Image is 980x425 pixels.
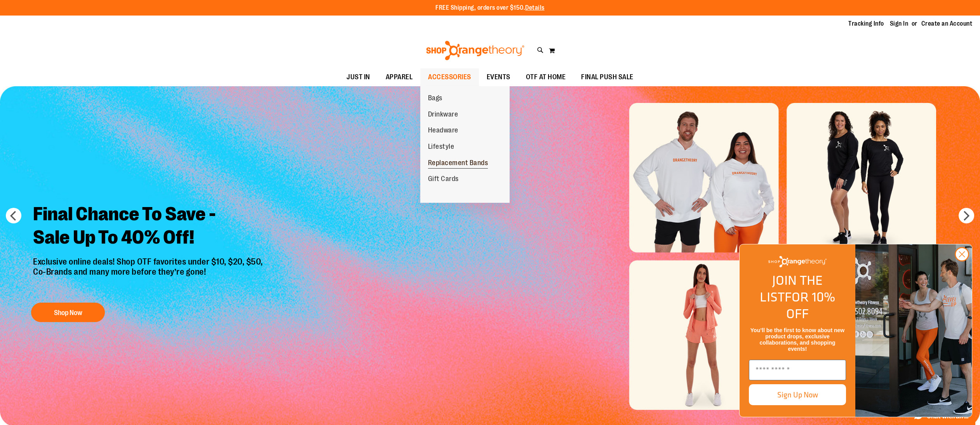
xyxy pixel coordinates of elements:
span: OTF AT HOME [526,68,566,86]
span: FOR 10% OFF [785,287,835,323]
button: prev [6,208,21,223]
a: Bags [420,90,450,106]
a: FINAL PUSH SALE [573,68,641,86]
span: Headware [428,126,458,136]
a: EVENTS [479,68,518,86]
a: APPAREL [378,68,421,86]
p: FREE Shipping, orders over $150. [435,3,545,12]
button: Shop Now [31,303,105,322]
a: OTF AT HOME [518,68,574,86]
button: Sign Up Now [749,384,846,405]
a: JUST IN [339,68,378,86]
span: Bags [428,94,442,104]
a: Lifestyle [420,139,462,155]
span: JOIN THE LIST [760,270,823,307]
a: Replacement Bands [420,155,496,171]
img: Shop Orangtheory [855,244,972,417]
span: Drinkware [428,110,458,120]
a: Final Chance To Save -Sale Up To 40% Off! Exclusive online deals! Shop OTF favorites under $10, $... [27,197,271,326]
span: Replacement Bands [428,159,488,169]
a: ACCESSORIES [420,68,479,86]
a: Details [525,4,545,11]
img: Shop Orangetheory [425,41,526,60]
img: Shop Orangetheory [768,256,827,267]
a: Tracking Info [848,19,884,28]
span: Gift Cards [428,175,459,185]
a: Headware [420,122,466,139]
span: FINAL PUSH SALE [581,68,634,86]
div: FLYOUT Form [731,236,980,425]
ul: ACCESSORIES [420,86,510,203]
a: Drinkware [420,106,466,123]
span: You’ll be the first to know about new product drops, exclusive collaborations, and shopping events! [750,327,844,352]
span: ACCESSORIES [428,68,471,86]
span: JUST IN [346,68,370,86]
input: Enter email [749,360,846,380]
p: Exclusive online deals! Shop OTF favorites under $10, $20, $50, Co-Brands and many more before th... [27,257,271,295]
h2: Final Chance To Save - Sale Up To 40% Off! [27,197,271,257]
span: Lifestyle [428,143,454,152]
span: EVENTS [487,68,510,86]
button: next [959,208,974,223]
span: APPAREL [386,68,413,86]
a: Sign In [890,19,909,28]
a: Create an Account [921,19,973,28]
button: Close dialog [955,247,969,261]
a: Gift Cards [420,171,467,187]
